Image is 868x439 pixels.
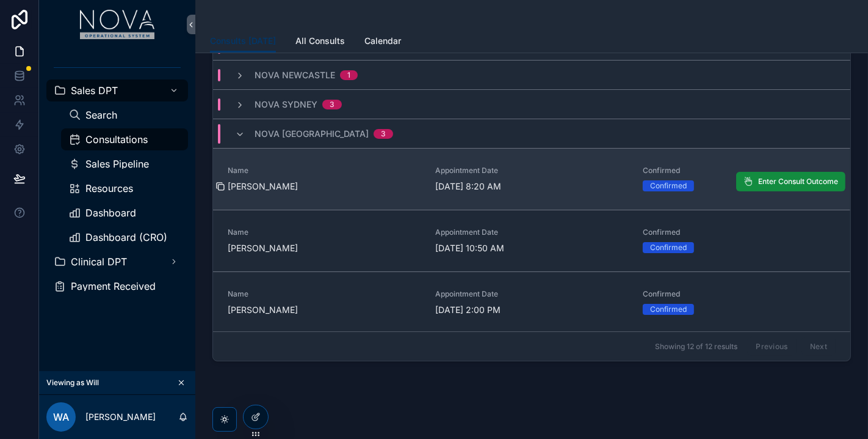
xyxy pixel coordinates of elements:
p: [PERSON_NAME] [85,411,156,423]
span: Enter Consult Outcome [758,177,838,186]
button: Enter Consult Outcome [736,172,845,191]
a: Name[PERSON_NAME]Appointment Date[DATE] 10:50 AMConfirmedConfirmed [213,210,850,271]
div: Confirmed [650,242,687,253]
span: Sales Pipeline [85,159,149,169]
span: Name [228,166,421,175]
span: Confirmed [643,166,836,175]
span: Clinical DPT [71,257,127,267]
a: Name[PERSON_NAME]Appointment Date[DATE] 2:00 PMConfirmedConfirmed [213,271,850,333]
span: [DATE] 2:00 PM [435,304,628,316]
span: Confirmed [643,227,836,237]
span: Dashboard (CRO) [85,232,167,242]
span: Nova Sydney [255,98,317,111]
span: [PERSON_NAME] [228,180,421,193]
span: Appointment Date [435,166,628,175]
div: scrollable content [39,49,195,313]
div: 3 [381,129,386,139]
span: [DATE] 10:50 AM [435,242,628,254]
span: Name [228,227,421,237]
div: Confirmed [650,180,687,191]
div: 1 [347,70,350,80]
a: Name[PERSON_NAME]Appointment Date[DATE] 8:20 AMConfirmedConfirmedEnter Consult Outcome [213,148,850,210]
span: Payment Received [71,281,156,291]
a: Resources [61,177,188,199]
a: Search [61,104,188,126]
a: Consults [DATE] [210,30,276,53]
span: Consults [DATE] [210,35,276,47]
a: Clinical DPT [46,251,188,273]
span: [PERSON_NAME] [228,304,421,316]
span: Search [85,110,117,120]
span: Viewing as Will [46,378,99,388]
a: Dashboard (CRO) [61,226,188,248]
span: Sales DPT [71,86,118,95]
a: Sales DPT [46,79,188,101]
a: Sales Pipeline [61,153,188,175]
span: Consultations [85,135,148,144]
img: App logo [80,10,155,39]
a: All Consults [295,30,345,54]
span: Nova Newcastle [255,69,335,81]
span: Appointment Date [435,227,628,237]
span: Nova [GEOGRAPHIC_DATA] [255,128,369,140]
span: [DATE] 8:20 AM [435,180,628,193]
div: Confirmed [650,304,687,315]
a: Consultations [61,128,188,150]
span: Dashboard [85,208,136,218]
span: Confirmed [643,289,836,299]
a: Dashboard [61,202,188,224]
a: Payment Received [46,275,188,297]
span: All Consults [295,35,345,47]
a: Calendar [364,30,401,54]
div: 3 [330,100,335,109]
span: WA [53,410,69,424]
span: [PERSON_NAME] [228,242,421,254]
span: Calendar [364,35,401,47]
span: Appointment Date [435,289,628,299]
span: Showing 12 of 12 results [655,341,737,351]
span: Resources [85,183,133,193]
span: Name [228,289,421,299]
